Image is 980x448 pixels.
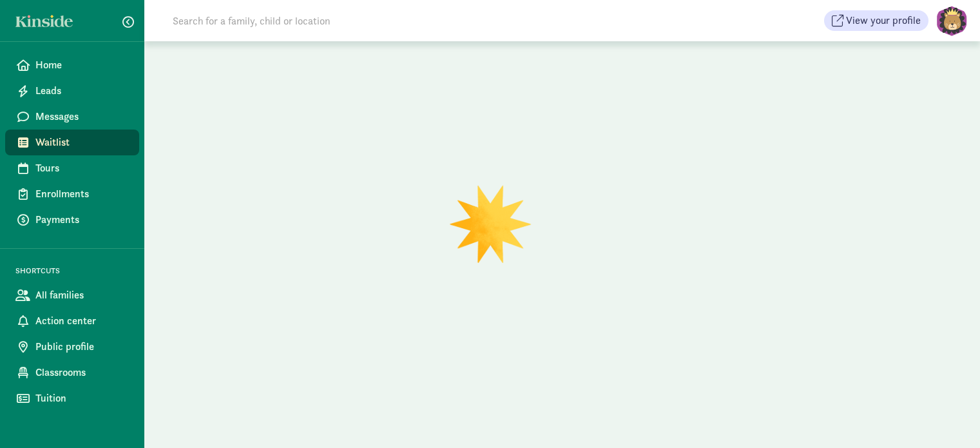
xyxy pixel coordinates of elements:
[846,13,921,28] span: View your profile
[5,130,139,155] a: Waitlist
[5,308,139,334] a: Action center
[5,360,139,385] a: Classrooms
[35,339,129,355] span: Public profile
[5,155,139,181] a: Tours
[5,78,139,104] a: Leads
[35,135,129,150] span: Waitlist
[35,186,129,202] span: Enrollments
[35,109,129,124] span: Messages
[35,365,129,380] span: Classrooms
[35,212,129,228] span: Payments
[5,282,139,308] a: All families
[824,10,928,31] button: View your profile
[916,386,980,448] iframe: Chat Widget
[5,385,139,411] a: Tuition
[5,104,139,130] a: Messages
[35,313,129,329] span: Action center
[35,57,129,73] span: Home
[35,391,129,406] span: Tuition
[35,83,129,99] span: Leads
[5,207,139,233] a: Payments
[5,52,139,78] a: Home
[35,161,129,176] span: Tours
[5,334,139,360] a: Public profile
[35,287,129,303] span: All families
[165,8,526,34] input: Search for a family, child or location
[5,181,139,207] a: Enrollments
